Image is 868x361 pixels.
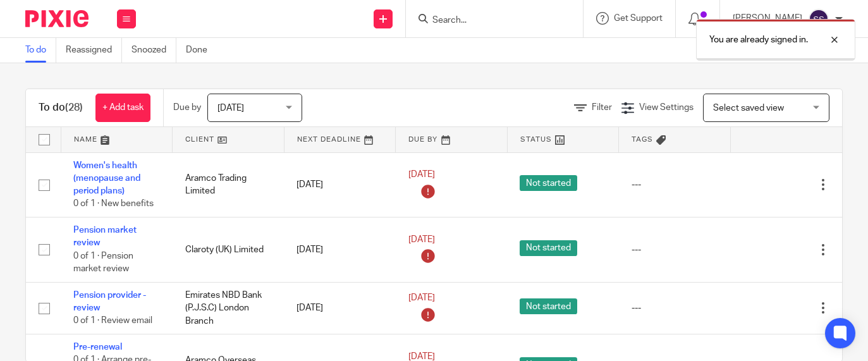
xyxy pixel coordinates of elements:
[131,38,176,63] a: Snoozed
[809,9,829,29] img: svg%3E
[73,200,154,209] span: 0 of 1 · New benefits
[73,317,152,326] span: 0 of 1 · Review email
[520,240,577,256] span: Not started
[408,170,435,179] span: [DATE]
[520,175,577,191] span: Not started
[73,226,137,247] a: Pension market review
[73,161,140,196] a: Women's health (menopause and period plans)
[73,252,133,274] span: 0 of 1 · Pension market review
[408,293,435,302] span: [DATE]
[173,282,284,334] td: Emirates NBD Bank (P.J.S.C) London Branch
[73,291,146,312] a: Pension provider - review
[65,102,83,113] span: (28)
[431,15,545,27] input: Search
[632,136,653,143] span: Tags
[173,101,201,114] p: Due by
[713,104,784,113] span: Select saved view
[173,217,284,283] td: Claroty (UK) Limited
[520,298,577,314] span: Not started
[284,282,396,334] td: [DATE]
[632,178,718,191] div: ---
[632,243,718,256] div: ---
[95,94,150,122] a: + Add task
[592,103,612,112] span: Filter
[186,38,217,63] a: Done
[284,217,396,283] td: [DATE]
[173,152,284,217] td: Aramco Trading Limited
[632,302,718,314] div: ---
[639,103,694,112] span: View Settings
[25,38,56,63] a: To do
[408,235,435,244] span: [DATE]
[217,104,244,113] span: [DATE]
[25,10,89,27] img: Pixie
[66,38,122,63] a: Reassigned
[284,152,396,217] td: [DATE]
[709,34,808,46] p: You are already signed in.
[39,101,83,114] h1: To do
[73,343,122,352] a: Pre-renewal
[408,352,435,361] span: [DATE]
